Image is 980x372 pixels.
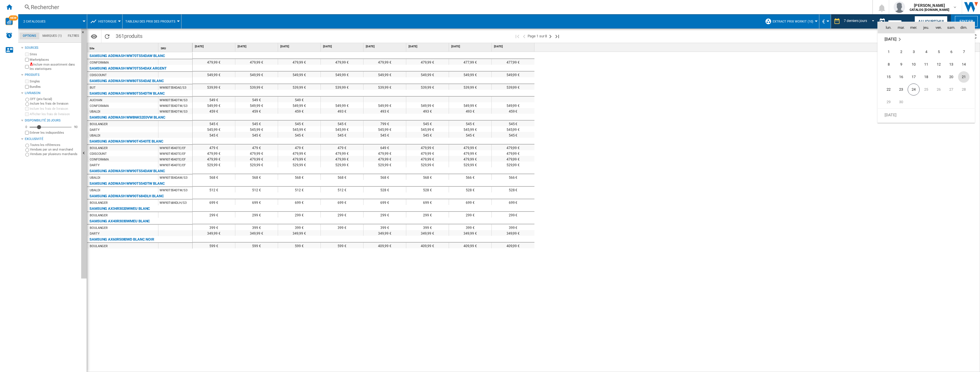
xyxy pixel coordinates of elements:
[878,71,975,83] tr: Week 3
[885,37,896,41] span: [DATE]
[946,46,957,58] span: 6
[908,71,919,83] span: 17
[957,58,975,71] td: Sunday September 14 2025
[907,71,920,83] td: Wednesday September 17 2025
[878,83,895,96] td: Monday September 22 2025
[908,59,919,70] span: 10
[920,46,932,58] span: 4
[878,83,975,96] tr: Week 4
[907,83,920,96] td: Wednesday September 24 2025
[933,59,944,70] span: 12
[895,96,907,109] td: Tuesday September 30 2025
[878,46,975,58] tr: Week 1
[908,84,920,95] span: 24
[895,71,907,83] span: 16
[958,46,969,58] span: 7
[878,96,975,109] tr: Week 5
[920,83,932,96] td: Thursday September 25 2025
[883,46,894,58] span: 1
[933,46,944,58] span: 5
[878,33,975,46] td: September 2025
[945,22,957,33] th: sam.
[878,108,975,121] tr: Week undefined
[957,71,975,83] td: Sunday September 21 2025
[878,22,895,33] th: lun.
[958,71,969,83] span: 21
[907,22,920,33] th: mer.
[945,46,957,58] td: Saturday September 6 2025
[907,58,920,71] td: Wednesday September 10 2025
[878,58,975,71] tr: Week 2
[878,46,895,58] td: Monday September 1 2025
[878,33,975,46] tr: Week undefined
[908,46,919,58] span: 3
[932,22,945,33] th: ven.
[883,71,894,83] span: 15
[920,58,932,71] td: Thursday September 11 2025
[895,59,907,70] span: 9
[946,59,957,70] span: 13
[932,46,945,58] td: Friday September 5 2025
[883,84,894,95] span: 22
[920,22,932,33] th: jeu.
[933,71,944,83] span: 19
[957,22,975,33] th: dim.
[878,71,895,83] td: Monday September 15 2025
[895,84,907,95] span: 23
[895,71,907,83] td: Tuesday September 16 2025
[932,71,945,83] td: Friday September 19 2025
[883,59,894,70] span: 8
[885,112,896,117] span: [DATE]
[932,58,945,71] td: Friday September 12 2025
[958,59,969,70] span: 14
[878,58,895,71] td: Monday September 8 2025
[920,71,932,83] td: Thursday September 18 2025
[945,58,957,71] td: Saturday September 13 2025
[945,83,957,96] td: Saturday September 27 2025
[946,71,957,83] span: 20
[878,22,975,123] md-calendar: Calendar
[895,46,907,58] span: 2
[932,83,945,96] td: Friday September 26 2025
[895,83,907,96] td: Tuesday September 23 2025
[878,96,895,109] td: Monday September 29 2025
[920,59,932,70] span: 11
[920,71,932,83] span: 18
[920,46,932,58] td: Thursday September 4 2025
[907,46,920,58] td: Wednesday September 3 2025
[957,46,975,58] td: Sunday September 7 2025
[957,83,975,96] td: Sunday September 28 2025
[895,58,907,71] td: Tuesday September 9 2025
[945,71,957,83] td: Saturday September 20 2025
[895,22,907,33] th: mar.
[895,46,907,58] td: Tuesday September 2 2025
